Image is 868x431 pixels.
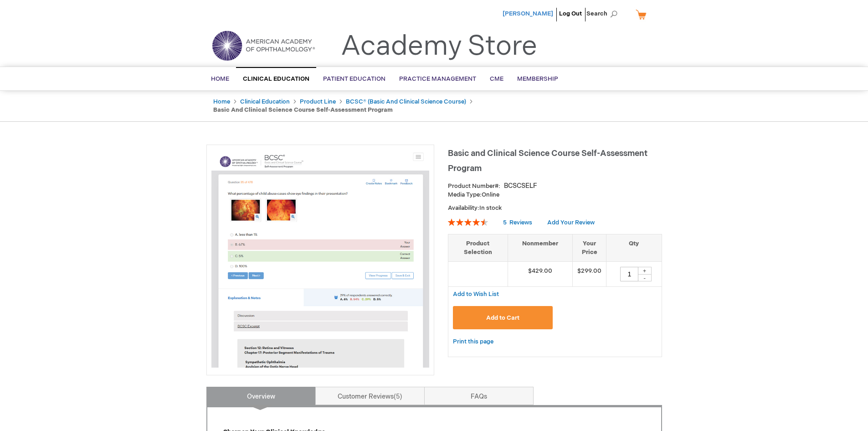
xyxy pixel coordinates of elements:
a: BCSC® (Basic and Clinical Science Course) [346,98,466,105]
td: $299.00 [573,262,606,287]
a: Home [213,98,230,105]
a: 5 Reviews [503,219,534,226]
a: Academy Store [341,30,537,63]
a: Clinical Education [240,98,290,105]
span: In stock [479,204,502,212]
p: Availability: [448,204,662,213]
p: Online [448,191,662,199]
span: 5 [503,219,507,226]
span: Add to Cart [486,314,519,322]
a: [PERSON_NAME] [503,10,553,17]
span: Basic and Clinical Science Course Self-Assessment Program [448,149,647,173]
input: Qty [620,267,638,281]
span: Add to Wish List [453,291,499,298]
td: $429.00 [508,262,573,287]
span: Reviews [509,219,532,226]
span: CME [490,75,503,83]
button: Add to Cart [453,306,553,329]
a: Customer Reviews5 [315,387,425,405]
span: Home [211,75,229,83]
div: BCSCSELF [504,182,537,191]
th: Nonmember [508,234,573,262]
img: Basic and Clinical Science Course Self-Assessment Program [211,150,429,368]
a: Log Out [559,10,582,17]
a: Add to Wish List [453,290,499,298]
span: Patient Education [323,75,385,83]
th: Your Price [573,234,606,262]
a: Add Your Review [547,219,595,226]
span: Search [586,5,621,23]
span: Membership [517,75,558,83]
a: FAQs [424,387,534,405]
strong: Product Number [448,182,500,190]
span: 5 [394,393,402,400]
a: Overview [206,387,316,405]
div: 92% [448,218,488,226]
strong: Media Type: [448,191,482,198]
div: - [638,274,652,281]
a: Print this page [453,336,493,348]
th: Product Selection [448,234,508,262]
th: Qty [606,234,662,262]
a: Product Line [300,98,336,105]
span: Clinical Education [243,75,309,83]
strong: Basic and Clinical Science Course Self-Assessment Program [213,106,393,114]
span: Practice Management [399,75,476,83]
div: + [638,267,652,275]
